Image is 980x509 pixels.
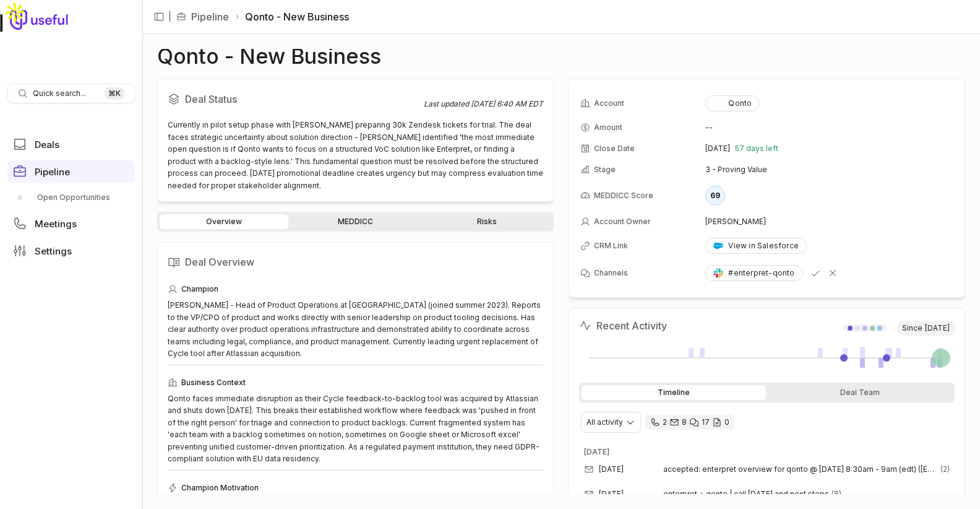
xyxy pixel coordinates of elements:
span: 2 emails in thread [940,464,950,474]
div: Last updated [424,99,543,109]
a: Settings [7,240,135,262]
a: Risks [423,214,551,229]
a: Overview [160,214,288,229]
td: 3 - Proving Value [705,160,953,180]
time: [DATE] [599,464,624,474]
kbd: ⌘ K [105,87,124,100]
a: Meetings [7,212,135,235]
h2: Recent Activity [579,318,667,333]
div: [PERSON_NAME] - Head of Product Operations at [GEOGRAPHIC_DATA] (joined summer 2023). Reports to ... [168,299,543,360]
span: Pipeline [35,167,70,176]
span: Settings [35,246,72,256]
a: View in Salesforce [705,238,807,254]
div: Currently in pilot setup phase with [PERSON_NAME] preparing 30k Zendesk tickets for trial. The de... [168,119,543,191]
div: Champion Motivation [168,481,543,495]
span: Account Owner [594,217,651,227]
time: [DATE] 6:40 AM EDT [471,99,543,108]
span: MEDDICC Score [594,191,653,201]
span: Channels [594,268,628,278]
div: Qonto faces immediate disruption as their Cycle feedback-to-backlog tool was acquired by Atlassia... [168,393,543,465]
span: CRM Link [594,241,628,251]
div: Deal Team [768,385,953,400]
h2: Deal Status [168,89,424,109]
button: Reject [825,266,840,281]
div: Timeline [582,385,766,400]
span: Account [594,98,624,108]
h1: Qonto - New Business [157,49,381,64]
a: Pipeline [7,160,135,183]
a: MEDDICC [291,214,419,229]
a: Deals [7,133,135,155]
div: 69 [705,186,725,206]
span: Amount [594,123,622,133]
span: Meetings [35,219,77,228]
time: [DATE] [599,489,624,499]
div: #enterpret-qonto [713,268,794,278]
div: View in Salesforce [713,241,799,251]
button: Qonto [705,95,760,111]
td: -- [705,118,953,137]
span: Since [897,321,955,336]
span: Quick search... [33,89,86,98]
time: [DATE] [925,323,950,333]
span: Deals [35,140,59,149]
span: enterpret + qonto | call [DATE] and next steps [663,489,829,499]
time: [DATE] [584,447,609,456]
button: Confirm and add @Useful to this channel [808,266,823,281]
div: Qonto [713,98,752,108]
span: 57 days left [735,144,778,154]
h2: Deal Overview [168,252,543,272]
div: Pipeline submenu [7,188,135,207]
time: [DATE] [705,144,730,154]
span: accepted: enterpret overview for qonto @ [DATE] 8:30am - 9am (edt) ([EMAIL_ADDRESS][DOMAIN_NAME]) [663,464,938,474]
div: 2 calls and 8 email threads [645,415,734,430]
td: [PERSON_NAME] [705,212,953,232]
span: Stage [594,165,616,175]
span: Close Date [594,144,635,154]
span: 8 emails in thread [832,489,841,499]
a: Open Opportunities [7,188,135,207]
a: #enterpret-qonto [705,265,802,281]
div: Champion [168,282,543,297]
div: Business Context [168,375,543,390]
